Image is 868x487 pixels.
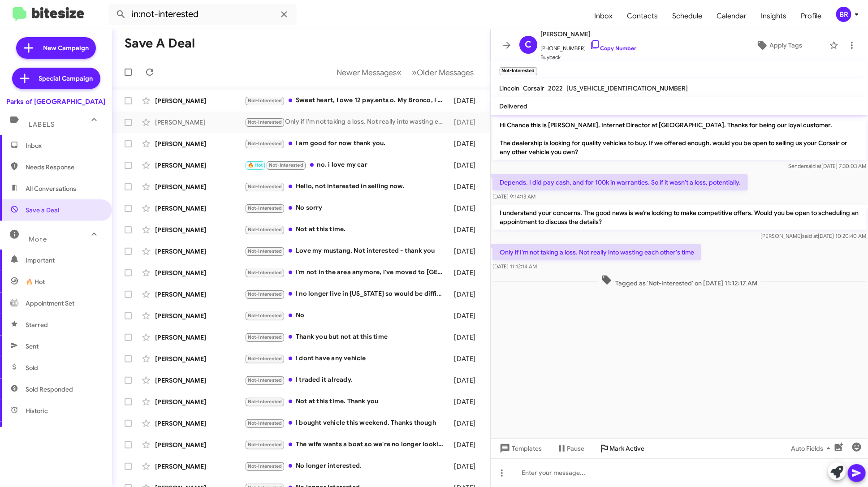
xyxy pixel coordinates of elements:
span: Sold [26,363,38,372]
div: [PERSON_NAME] [155,440,245,449]
div: [PERSON_NAME] [155,462,245,471]
a: Inbox [587,3,620,29]
p: I understand your concerns. The good news is we’re looking to make competitive offers. Would you ... [492,205,867,230]
div: I am good for now thank you. [245,138,449,149]
span: Sender [DATE] 7:30:03 AM [788,163,866,169]
div: [PERSON_NAME] [155,96,245,105]
div: I dont have any vehicle [245,353,449,364]
span: Corsair [523,84,545,92]
div: [PERSON_NAME] [155,354,245,363]
span: Delivered [500,102,528,110]
span: New Campaign [43,43,89,52]
div: [PERSON_NAME] [155,161,245,170]
div: Love my mustang, Not interested - thank you [245,246,449,256]
a: New Campaign [16,37,96,59]
div: [DATE] [449,161,483,170]
span: C [525,38,531,52]
small: Not-Interested [500,67,537,75]
span: Appointment Set [26,299,74,308]
div: [PERSON_NAME] [155,118,245,127]
div: [PERSON_NAME] [155,311,245,320]
span: Sent [26,342,39,351]
button: Pause [549,440,592,457]
div: Sweet heart, I owe 12 pay.ents o. My Bronco, I am [DEMOGRAPHIC_DATA], no new viechles are in my f... [245,95,449,106]
div: The wife wants a boat so we're no longer looking for a truck. Thanks for the follow up but we're ... [245,440,449,450]
span: Apply Tags [769,37,802,53]
div: [DATE] [449,419,483,428]
div: [DATE] [449,204,483,213]
span: Not-Interested [248,420,282,426]
span: Schedule [665,3,709,29]
a: Calendar [709,3,754,29]
span: Not-Interested [269,162,303,168]
div: I no longer live in [US_STATE] so would be difficult to sell/trade my car with you. Plus just bou... [245,289,449,299]
span: said at [806,163,821,169]
button: Auto Fields [784,440,841,457]
span: Not-Interested [248,184,282,190]
span: [US_VEHICLE_IDENTIFICATION_NUMBER] [567,84,688,92]
span: Tagged as 'Not-Interested' on [DATE] 11:12:17 AM [597,275,761,288]
span: Templates [498,440,542,457]
div: [DATE] [449,118,483,127]
div: Hello, not interested in selling now. [245,181,449,192]
span: Mark Active [610,440,645,457]
span: Not-Interested [248,205,282,211]
div: [PERSON_NAME] [155,204,245,213]
button: Mark Active [592,440,652,457]
span: Historic [26,406,48,415]
span: Not-Interested [248,141,282,147]
span: said at [802,233,818,239]
button: Previous [332,63,407,82]
span: Save a Deal [26,206,59,215]
div: [DATE] [449,225,483,234]
span: [PERSON_NAME] [DATE] 10:20:40 AM [760,233,866,239]
div: [PERSON_NAME] [155,139,245,148]
h1: Save a Deal [125,36,195,51]
div: Not at this time. [245,224,449,235]
button: Apply Tags [732,37,825,53]
div: [DATE] [449,462,483,471]
span: [DATE] 11:12:14 AM [492,263,537,270]
span: Sold Responded [26,385,73,394]
div: [PERSON_NAME] [155,376,245,385]
div: [PERSON_NAME] [155,182,245,191]
a: Contacts [620,3,665,29]
span: Not-Interested [248,313,282,319]
div: [DATE] [449,440,483,449]
div: Parks of [GEOGRAPHIC_DATA] [7,97,106,106]
span: Not-Interested [248,399,282,405]
span: Not-Interested [248,270,282,276]
div: [PERSON_NAME] [155,333,245,342]
div: No longer interested. [245,461,449,471]
a: Special Campaign [12,68,100,89]
div: [PERSON_NAME] [155,290,245,299]
span: Pause [567,440,585,457]
nav: Page navigation example [332,63,479,82]
div: I traded it already. [245,375,449,385]
span: Important [26,256,102,265]
p: Depends. I did pay cash, and for 100k in warranties. So if it wasn't a loss, potentially. [492,174,748,190]
span: Not-Interested [248,356,282,362]
span: Not-Interested [248,98,282,103]
div: [PERSON_NAME] [155,268,245,277]
button: Templates [491,440,549,457]
div: [DATE] [449,268,483,277]
div: Only if I'm not taking a loss. Not really into wasting each other's time [245,117,449,127]
span: More [29,235,47,243]
div: [PERSON_NAME] [155,419,245,428]
div: [DATE] [449,397,483,406]
span: Newer Messages [337,68,397,78]
span: Not-Interested [248,291,282,297]
div: No sorry [245,203,449,213]
div: Not at this time. Thank you [245,396,449,407]
span: 2022 [548,84,563,92]
p: Only if I'm not taking a loss. Not really into wasting each other's time [492,244,701,260]
div: Thank you but not at this time [245,332,449,342]
div: no. i love my car [245,160,449,170]
span: 🔥 Hot [248,162,263,168]
div: [DATE] [449,376,483,385]
span: Not-Interested [248,463,282,469]
a: Profile [794,3,829,29]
